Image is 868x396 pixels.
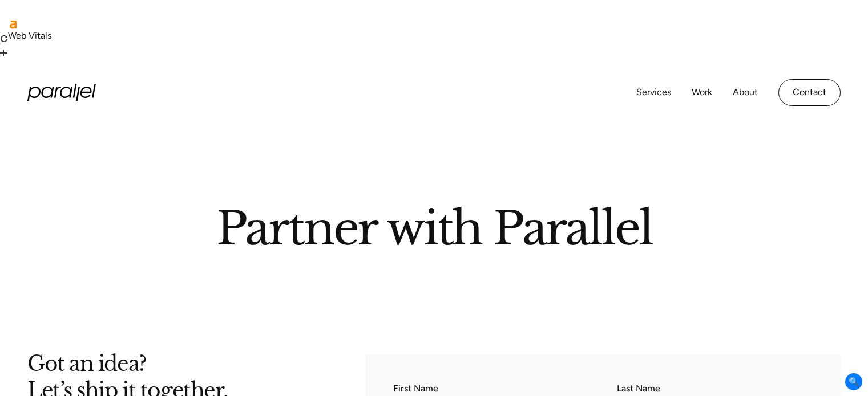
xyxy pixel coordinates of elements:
[109,206,760,245] h2: Partner with Parallel
[845,373,862,390] span: 🔍
[27,84,96,101] a: home
[617,382,813,395] label: Last Name
[778,79,841,106] a: Contact
[636,84,671,101] a: Services
[692,84,712,101] a: Work
[8,30,51,41] span: Web Vitals
[393,382,590,395] label: First Name
[733,84,758,101] a: About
